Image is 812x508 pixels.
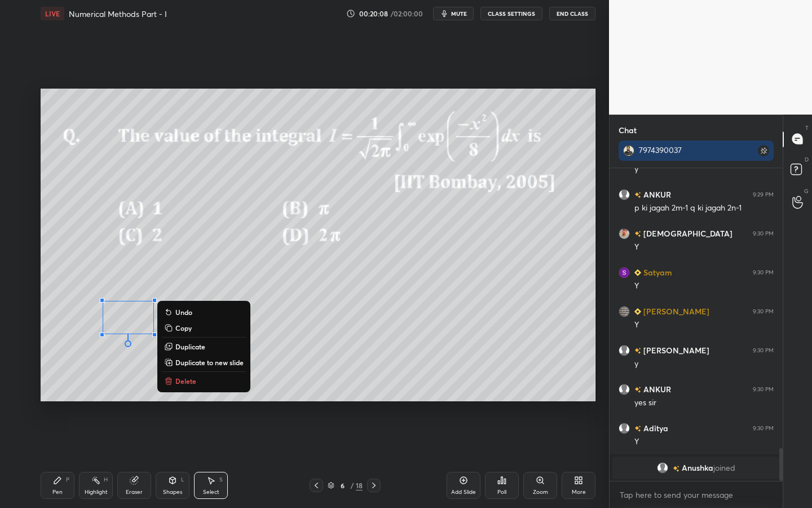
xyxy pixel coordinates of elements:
[162,340,246,353] button: Duplicate
[641,422,668,434] h6: Aditya
[641,227,732,239] h6: [DEMOGRAPHIC_DATA]
[85,489,108,495] div: Highlight
[126,489,143,495] div: Eraser
[753,386,774,392] div: 9:30 PM
[356,480,363,491] div: 18
[497,489,506,495] div: Poll
[753,230,774,237] div: 9:30 PM
[162,374,246,388] button: Delete
[619,305,630,317] img: bca4eea655974bf69d8417056b93bd81.jpg
[41,7,64,20] div: LIVE
[805,124,809,132] p: T
[433,7,474,20] button: mute
[162,356,246,369] button: Duplicate to new slide
[634,319,774,331] div: Y
[104,477,108,483] div: H
[175,323,192,332] p: Copy
[337,482,348,489] div: 6
[350,482,354,489] div: /
[162,305,246,319] button: Undo
[175,376,196,386] p: Delete
[175,358,244,367] p: Duplicate to new slide
[175,308,192,317] p: Undo
[753,269,774,275] div: 9:30 PM
[641,383,671,395] h6: ANKUR
[753,347,774,353] div: 9:30 PM
[634,308,641,315] img: Learner_Badge_beginner_1_8b307cf2a0.svg
[623,145,634,156] img: d9cff753008c4d4b94e8f9a48afdbfb4.jpg
[753,308,774,314] div: 9:30 PM
[634,231,641,237] img: no-rating-badge.077c3623.svg
[619,383,630,395] img: 008a6533495840e8a518b6e13d9ef3fd.png
[634,242,774,253] div: Y
[673,465,679,471] img: no-rating-badge.077c3623.svg
[641,266,672,278] h6: Satyam
[682,463,713,472] span: Anushka
[634,164,774,175] div: y
[634,426,641,432] img: no-rating-badge.077c3623.svg
[619,227,630,239] img: 4eaa99970a1b43abb701c7e076e899bf.jpg
[634,358,774,370] div: y
[66,477,69,483] div: P
[634,269,641,276] img: Learner_Badge_beginner_1_8b307cf2a0.svg
[634,397,774,409] div: yes sir
[657,462,668,474] img: default.png
[753,191,774,198] div: 9:29 PM
[619,189,630,200] img: 008a6533495840e8a518b6e13d9ef3fd.png
[480,7,542,20] button: CLASS SETTINGS
[181,477,184,483] div: L
[451,489,476,495] div: Add Slide
[619,344,630,356] img: default.png
[451,10,467,17] span: mute
[753,424,774,431] div: 9:30 PM
[572,489,586,495] div: More
[549,7,595,20] button: End Class
[634,387,641,393] img: no-rating-badge.077c3623.svg
[634,192,641,198] img: no-rating-badge.077c3623.svg
[162,321,246,335] button: Copy
[610,168,783,481] div: grid
[641,305,709,317] h6: [PERSON_NAME]
[805,155,809,164] p: D
[641,344,709,356] h6: [PERSON_NAME]
[804,187,809,195] p: G
[69,8,167,19] h4: Numerical Methods Part - I
[619,266,630,278] img: 74ae64d418b94b358e25647e1fb53df3.jpg
[610,115,646,145] p: Chat
[219,477,223,483] div: S
[203,489,219,495] div: Select
[634,348,641,354] img: no-rating-badge.077c3623.svg
[641,189,671,200] h6: ANKUR
[533,489,548,495] div: Zoom
[634,436,774,448] div: Y
[163,489,182,495] div: Shapes
[634,203,774,214] div: p ki jagah 2m-1 q ki jagah 2n-1
[52,489,63,495] div: Pen
[175,342,205,351] p: Duplicate
[634,281,774,292] div: Y
[619,422,630,433] img: default.png
[713,463,735,472] span: joined
[639,145,734,155] div: 7974390037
